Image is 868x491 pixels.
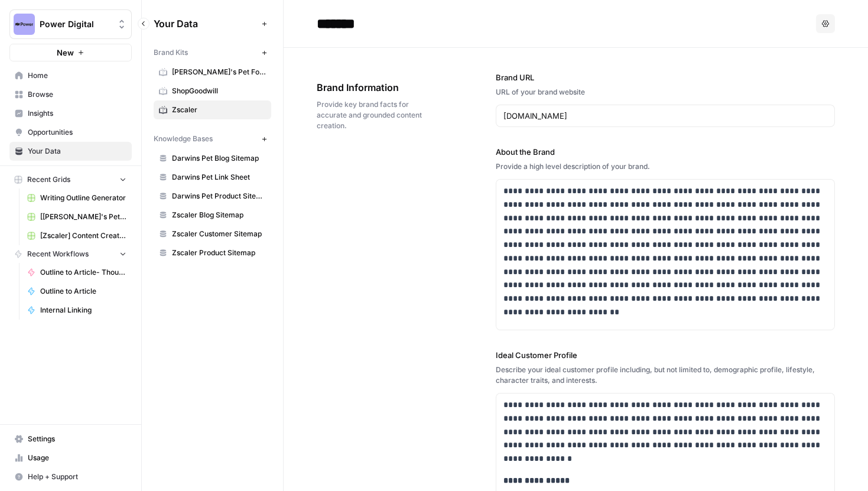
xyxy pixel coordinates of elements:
span: [Zscaler] Content Creation [40,230,126,241]
span: Zscaler [172,105,266,115]
span: Internal Linking [40,305,126,316]
label: Ideal Customer Profile [496,349,835,361]
span: Darwins Pet Product Sitemap [172,191,266,201]
span: Darwins Pet Link Sheet [172,172,266,183]
span: ShopGoodwill [172,86,266,96]
div: Describe your ideal customer profile including, but not limited to, demographic profile, lifestyl... [496,365,835,386]
a: Writing Outline Generator [22,188,132,207]
a: Insights [9,104,132,123]
span: New [57,47,74,58]
span: Power Digital [40,18,111,30]
span: Writing Outline Generator [40,193,126,203]
span: Browse [28,89,126,100]
label: Brand URL [496,71,835,83]
a: Zscaler [154,100,271,119]
a: Browse [9,85,132,104]
a: Settings [9,430,132,448]
span: Help + Support [28,472,126,482]
a: Your Data [9,142,132,161]
a: Darwins Pet Product Sitemap [154,187,271,206]
span: Your Data [154,17,257,31]
span: Zscaler Blog Sitemap [172,210,266,220]
span: Home [28,70,126,81]
a: ShopGoodwill [154,82,271,100]
a: Darwins Pet Link Sheet [154,168,271,187]
span: Recent Grids [27,174,70,185]
span: [PERSON_NAME]'s Pet Food [172,67,266,77]
span: Brand Information [317,80,430,95]
a: Zscaler Blog Sitemap [154,206,271,225]
span: Recent Workflows [27,249,89,259]
button: New [9,44,132,61]
div: URL of your brand website [496,87,835,97]
a: Outline to Article [22,282,132,301]
a: [[PERSON_NAME]'s Pet] Content Creation [22,207,132,226]
span: Zscaler Product Sitemap [172,248,266,258]
span: Brand Kits [154,47,188,58]
span: Insights [28,108,126,119]
span: Knowledge Bases [154,134,213,144]
button: Workspace: Power Digital [9,9,132,39]
label: About the Brand [496,146,835,158]
span: Opportunities [28,127,126,138]
button: Recent Workflows [9,245,132,263]
a: Zscaler Customer Sitemap [154,225,271,243]
span: [[PERSON_NAME]'s Pet] Content Creation [40,212,126,222]
span: Usage [28,453,126,463]
button: Help + Support [9,467,132,486]
button: Recent Grids [9,171,132,188]
a: Home [9,66,132,85]
div: Provide a high level description of your brand. [496,161,835,172]
img: Power Digital Logo [14,14,35,35]
a: Internal Linking [22,301,132,320]
a: [Zscaler] Content Creation [22,226,132,245]
input: www.sundaysoccer.com [503,110,827,122]
a: Zscaler Product Sitemap [154,243,271,262]
span: Outline to Article- Thought Leadership - TESTING [40,267,126,278]
span: Zscaler Customer Sitemap [172,229,266,239]
a: Opportunities [9,123,132,142]
a: Usage [9,448,132,467]
span: Settings [28,434,126,444]
span: Your Data [28,146,126,157]
span: Outline to Article [40,286,126,297]
a: [PERSON_NAME]'s Pet Food [154,63,271,82]
span: Provide key brand facts for accurate and grounded content creation. [317,99,430,131]
span: Darwins Pet Blog Sitemap [172,153,266,164]
a: Darwins Pet Blog Sitemap [154,149,271,168]
a: Outline to Article- Thought Leadership - TESTING [22,263,132,282]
